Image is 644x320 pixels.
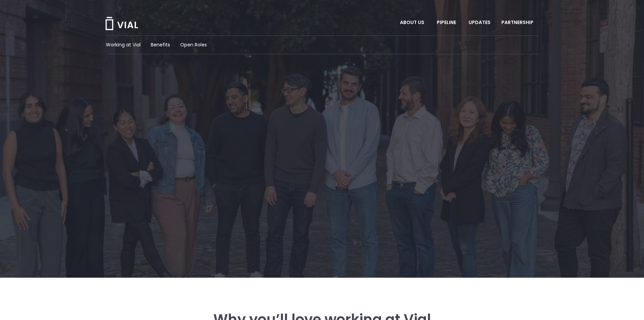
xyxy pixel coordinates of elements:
[180,41,207,48] a: Open Roles
[106,41,141,48] a: Working at Vial
[105,17,139,30] img: Vial Logo
[431,17,463,28] a: PIPELINEMenu Toggle
[395,17,431,28] a: ABOUT USMenu Toggle
[496,17,541,28] a: PARTNERSHIPMenu Toggle
[463,17,496,28] a: UPDATES
[151,41,170,48] a: Benefits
